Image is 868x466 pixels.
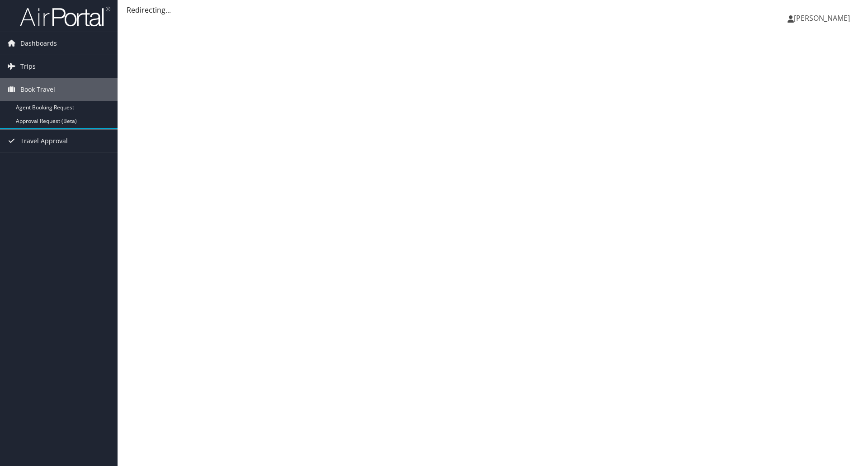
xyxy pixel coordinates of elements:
[20,130,68,152] span: Travel Approval
[20,55,36,78] span: Trips
[788,5,859,32] a: [PERSON_NAME]
[20,6,110,27] img: airportal-logo.png
[127,5,859,15] div: Redirecting...
[20,32,57,55] span: Dashboards
[794,13,850,23] span: [PERSON_NAME]
[20,78,55,101] span: Book Travel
